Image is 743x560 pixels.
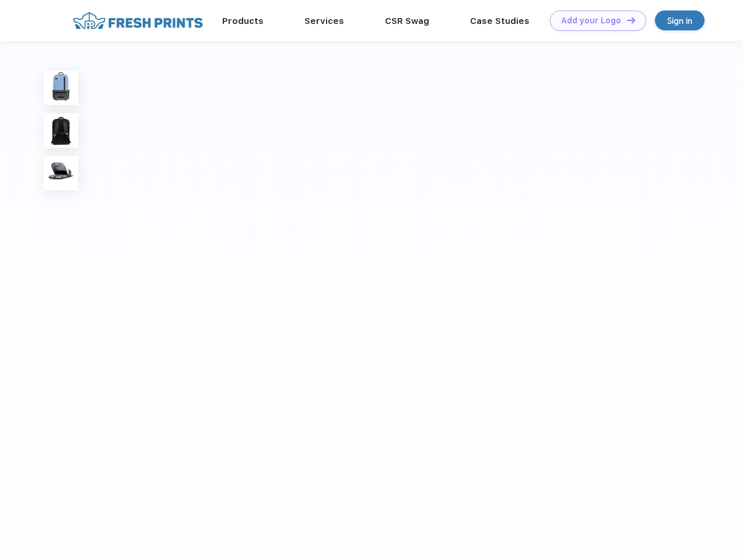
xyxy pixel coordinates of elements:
[667,14,692,27] div: Sign in
[44,113,78,148] img: func=resize&h=100
[561,16,621,26] div: Add your Logo
[44,71,78,105] img: func=resize&h=100
[44,156,78,190] img: func=resize&h=100
[655,10,705,30] a: Sign in
[627,17,635,23] img: DT
[69,10,206,31] img: fo%20logo%202.webp
[222,16,264,26] a: Products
